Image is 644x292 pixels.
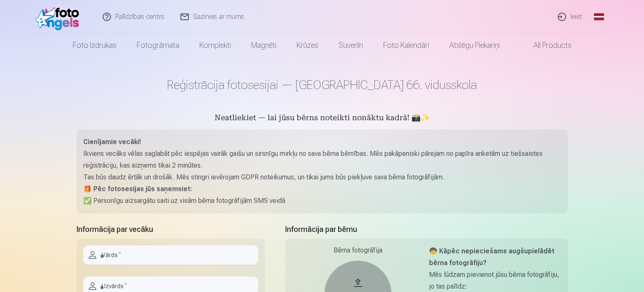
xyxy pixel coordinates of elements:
[77,113,568,124] h5: Neatliekiet — lai jūsu bērns noteikti nonāktu kadrā! 📸✨
[286,34,329,57] a: Krūzes
[35,3,84,30] img: /fa1
[439,34,510,57] a: Atslēgu piekariņi
[83,148,561,171] p: Ikviens vecāks vēlas saglabāt pēc iespējas vairāk gaišu un sirsnīgu mirkļu no sava bērna bērnības...
[329,34,373,57] a: Suvenīri
[241,34,286,57] a: Magnēti
[285,224,568,235] h5: Informācija par bērnu
[83,195,561,207] p: ✅ Personīgu aizsargātu saiti uz visām bērna fotogrāfijām SMS veidā
[83,138,141,146] strong: Cienījamie vecāki!
[83,171,561,183] p: Tas būs daudz ērtāk un drošāk. Mēs stingri ievērojam GDPR noteikumus, un tikai jums būs piekļuve ...
[83,185,192,193] strong: 🎁 Pēc fotosesijas jūs saņemsiet:
[77,77,568,92] h1: Reģistrācija fotosesijai — [GEOGRAPHIC_DATA] 66. vidusskola
[510,34,582,57] a: All products
[189,34,241,57] a: Komplekti
[429,247,554,267] strong: 🧒 Kāpēc nepieciešams augšupielādēt bērna fotogrāfiju?
[127,34,189,57] a: Fotogrāmata
[373,34,439,57] a: Foto kalendāri
[63,34,127,57] a: Foto izdrukas
[292,245,424,255] div: Bērna fotogrāfija
[77,224,265,235] h5: Informācija par vecāku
